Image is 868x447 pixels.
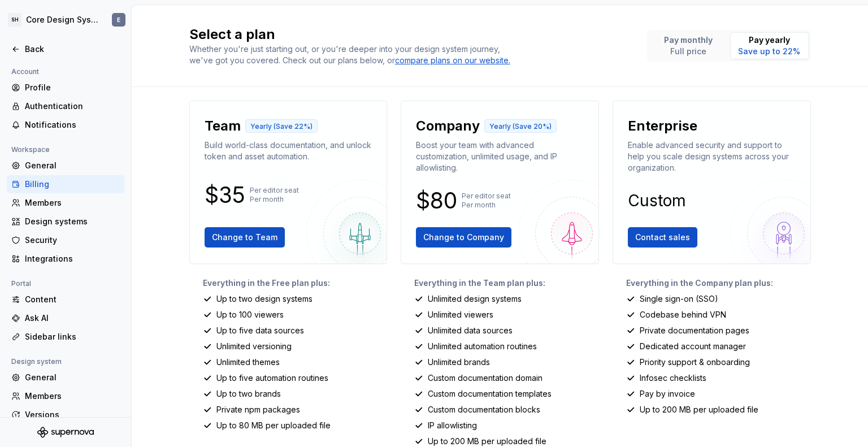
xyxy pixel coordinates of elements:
p: Infosec checklists [640,372,706,384]
p: Yearly (Save 20%) [489,122,552,131]
p: Up to five automation routines [216,372,328,384]
p: IP allowlisting [428,420,477,431]
svg: Supernova Logo [37,427,94,438]
span: Change to Company [423,232,504,243]
p: Custom documentation blocks [428,404,540,415]
div: General [25,372,120,383]
div: Members [25,390,120,402]
p: Up to 200 MB per uploaded file [640,404,758,415]
span: Change to Team [212,232,277,243]
p: Priority support & onboarding [640,357,750,368]
button: Change to Company [416,227,511,248]
p: Save up to 22% [738,46,800,57]
p: Unlimited versioning [216,341,292,352]
p: Per editor seat Per month [250,186,299,204]
a: Members [7,387,124,405]
div: Design systems [25,216,120,227]
p: Private documentation pages [640,325,749,336]
p: Unlimited automation routines [428,341,537,352]
a: Ask AI [7,309,124,327]
div: Versions [25,409,120,420]
a: General [7,368,124,387]
div: Content [25,294,120,305]
div: Integrations [25,253,120,264]
a: Versions [7,406,124,424]
p: Up to two design systems [216,293,313,305]
div: Billing [25,179,120,190]
p: Company [416,117,480,135]
p: Yearly (Save 22%) [250,122,313,131]
button: SHCore Design SystemE [2,7,129,32]
p: Full price [664,46,713,57]
div: Security [25,235,120,246]
p: Unlimited themes [216,357,280,368]
a: Design systems [7,212,124,231]
div: Ask AI [25,313,120,324]
p: Everything in the Company plan plus: [626,277,811,289]
p: Unlimited data sources [428,325,513,336]
p: Up to five data sources [216,325,304,336]
div: Portal [7,277,36,290]
p: Unlimited design systems [428,293,522,305]
p: Everything in the Team plan plus: [414,277,599,289]
div: Members [25,197,120,209]
a: Content [7,290,124,309]
p: Pay by invoice [640,388,695,400]
p: Build world-class documentation, and unlock token and asset automation. [205,140,372,162]
div: Core Design System [26,14,98,25]
a: Back [7,40,124,58]
p: Unlimited brands [428,357,490,368]
p: Pay yearly [738,34,800,46]
p: Single sign-on (SSO) [640,293,718,305]
p: Unlimited viewers [428,309,493,320]
div: Account [7,65,44,79]
div: Whether you're just starting out, or you're deeper into your design system journey, we've got you... [189,44,517,66]
p: Team [205,117,241,135]
p: Custom documentation domain [428,372,542,384]
button: Pay yearlySave up to 22% [730,32,809,59]
a: Profile [7,79,124,97]
p: $80 [416,194,457,207]
p: Up to 100 viewers [216,309,284,320]
div: Profile [25,82,120,93]
div: Authentication [25,101,120,112]
a: compare plans on our website. [395,55,510,66]
div: General [25,160,120,171]
p: Custom [628,194,686,207]
a: Integrations [7,250,124,268]
p: Private npm packages [216,404,300,415]
p: Codebase behind VPN [640,309,726,320]
div: E [117,15,120,24]
p: Dedicated account manager [640,341,746,352]
div: Sidebar links [25,331,120,342]
div: Workspace [7,143,54,157]
a: General [7,157,124,175]
p: Enterprise [628,117,697,135]
a: Security [7,231,124,249]
p: Per editor seat Per month [462,192,511,210]
button: Change to Team [205,227,285,248]
div: Notifications [25,119,120,131]
button: Pay monthlyFull price [649,32,728,59]
button: Contact sales [628,227,697,248]
p: Everything in the Free plan plus: [203,277,388,289]
p: Pay monthly [664,34,713,46]
a: Billing [7,175,124,193]
a: Authentication [7,97,124,115]
h2: Select a plan [189,25,633,44]
div: Design system [7,355,66,368]
a: Members [7,194,124,212]
div: Back [25,44,120,55]
p: $35 [205,188,245,202]
a: Sidebar links [7,328,124,346]
p: Boost your team with advanced customization, unlimited usage, and IP allowlisting. [416,140,584,173]
p: Up to 200 MB per uploaded file [428,436,546,447]
p: Custom documentation templates [428,388,552,400]
p: Enable advanced security and support to help you scale design systems across your organization. [628,140,796,173]
a: Notifications [7,116,124,134]
div: SH [8,13,21,27]
p: Up to 80 MB per uploaded file [216,420,331,431]
p: Up to two brands [216,388,281,400]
